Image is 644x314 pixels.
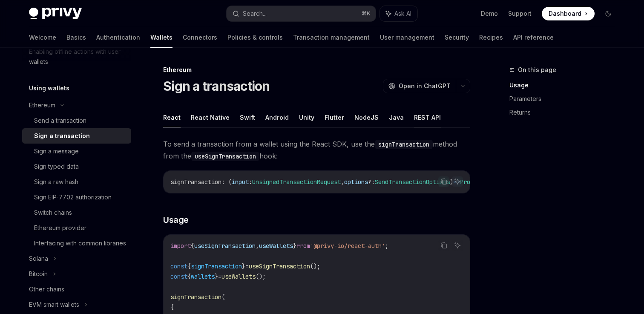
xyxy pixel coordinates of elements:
[362,10,371,17] span: ⌘ K
[259,242,293,250] span: useWallets
[368,178,375,186] span: ?:
[29,284,64,294] div: Other chains
[380,27,434,48] a: User management
[34,161,79,172] div: Sign typed data
[509,78,622,92] a: Usage
[452,240,463,251] button: Ask AI
[194,242,256,250] span: useSignTransaction
[293,242,296,250] span: }
[163,107,181,127] button: React
[22,220,131,236] a: Ethereum provider
[96,27,140,48] a: Authentication
[325,107,344,127] button: Flutter
[218,273,221,280] span: =
[29,8,82,20] img: dark logo
[245,262,249,270] span: =
[310,242,385,250] span: '@privy-io/react-auth'
[549,9,581,18] span: Dashboard
[183,27,217,48] a: Connectors
[22,113,131,128] a: Send a transaction
[22,174,131,190] a: Sign a raw hash
[380,6,417,21] button: Ask AI
[227,27,283,48] a: Policies & controls
[518,65,556,75] span: On this page
[34,131,90,141] div: Sign a transaction
[170,242,191,250] span: import
[170,262,187,270] span: const
[389,107,404,127] button: Java
[513,27,554,48] a: API reference
[150,27,172,48] a: Wallets
[34,115,86,126] div: Send a transaction
[191,242,194,250] span: {
[344,178,368,186] span: options
[438,176,449,187] button: Copy the contents from the code block
[170,303,174,311] span: {
[22,236,131,251] a: Interfacing with common libraries
[249,262,310,270] span: useSignTransaction
[29,100,55,110] div: Ethereum
[509,92,622,106] a: Parameters
[22,205,131,220] a: Switch chains
[601,7,615,20] button: Toggle dark mode
[481,9,498,18] a: Demo
[34,207,72,218] div: Switch chains
[508,9,532,18] a: Support
[256,242,259,250] span: ,
[542,7,595,20] a: Dashboard
[479,27,503,48] a: Recipes
[191,262,242,270] span: signTransaction
[34,177,78,187] div: Sign a raw hash
[170,273,187,280] span: const
[296,242,310,250] span: from
[256,273,266,280] span: ();
[265,107,289,127] button: Android
[163,214,189,226] span: Usage
[414,107,441,127] button: REST API
[399,82,451,90] span: Open in ChatGPT
[221,178,232,186] span: : (
[240,107,255,127] button: Swift
[34,238,126,248] div: Interfacing with common libraries
[22,128,131,144] a: Sign a transaction
[293,27,370,48] a: Transaction management
[34,146,79,156] div: Sign a message
[452,176,463,187] button: Ask AI
[170,293,221,301] span: signTransaction
[170,178,221,186] span: signTransaction
[445,27,469,48] a: Security
[227,6,376,21] button: Search...⌘K
[66,27,86,48] a: Basics
[383,79,456,93] button: Open in ChatGPT
[22,144,131,159] a: Sign a message
[354,107,379,127] button: NodeJS
[215,273,218,280] span: }
[310,262,320,270] span: ();
[29,269,48,279] div: Bitcoin
[232,178,249,186] span: input
[242,262,245,270] span: }
[221,293,225,301] span: (
[221,273,256,280] span: useWallets
[163,78,270,94] h1: Sign a transaction
[438,240,449,251] button: Copy the contents from the code block
[187,262,191,270] span: {
[191,152,259,161] code: useSignTransaction
[163,66,470,74] div: Ethereum
[375,140,433,149] code: signTransaction
[249,178,252,186] span: :
[450,178,453,186] span: )
[252,178,341,186] span: UnsignedTransactionRequest
[34,192,112,202] div: Sign EIP-7702 authorization
[22,282,131,297] a: Other chains
[375,178,450,186] span: SendTransactionOptions
[22,159,131,174] a: Sign typed data
[22,190,131,205] a: Sign EIP-7702 authorization
[191,107,230,127] button: React Native
[394,9,411,18] span: Ask AI
[34,223,86,233] div: Ethereum provider
[187,273,191,280] span: {
[163,138,470,162] span: To send a transaction from a wallet using the React SDK, use the method from the hook:
[243,9,267,19] div: Search...
[299,107,314,127] button: Unity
